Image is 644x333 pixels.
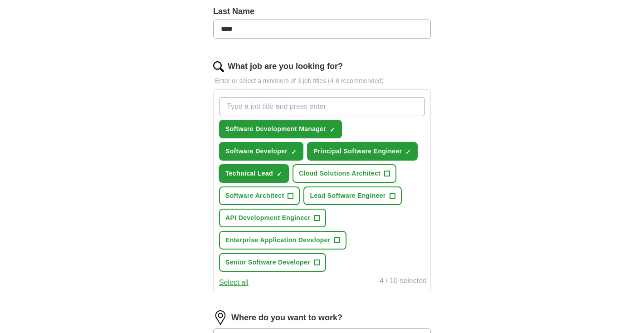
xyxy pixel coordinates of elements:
span: ✓ [277,171,282,178]
button: Software Development Manager✓ [219,120,342,138]
button: Technical Lead✓ [219,164,289,183]
label: Last Name [213,5,431,18]
input: Type a job title and press enter [219,97,425,116]
label: What job are you looking for? [228,60,343,73]
button: Lead Software Engineer [303,186,401,205]
span: ✓ [330,126,335,133]
span: Technical Lead [225,169,273,178]
p: Enter or select a minimum of 3 job titles (4-8 recommended) [213,76,431,86]
span: Software Development Manager [225,124,326,134]
button: Principal Software Engineer✓ [307,142,418,161]
span: ✓ [291,148,297,156]
span: Cloud Solutions Architect [299,169,381,178]
span: Enterprise Application Developer [225,235,331,245]
label: Where do you want to work? [231,312,342,324]
button: Senior Software Developer [219,253,326,272]
span: Software Developer [225,147,288,156]
img: location.png [213,310,228,325]
span: Principal Software Engineer [313,147,402,156]
button: Select all [219,277,249,288]
span: Senior Software Developer [225,258,310,267]
span: ✓ [405,148,411,156]
button: Cloud Solutions Architect [293,164,396,183]
span: Software Architect [225,191,284,201]
button: Software Architect [219,186,300,205]
span: Lead Software Engineer [310,191,385,201]
div: 4 / 10 selected [380,275,427,288]
button: Enterprise Application Developer [219,231,346,250]
span: API Development Engineer [225,213,310,223]
button: API Development Engineer [219,209,326,227]
button: Software Developer✓ [219,142,303,161]
img: search.png [213,61,224,72]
